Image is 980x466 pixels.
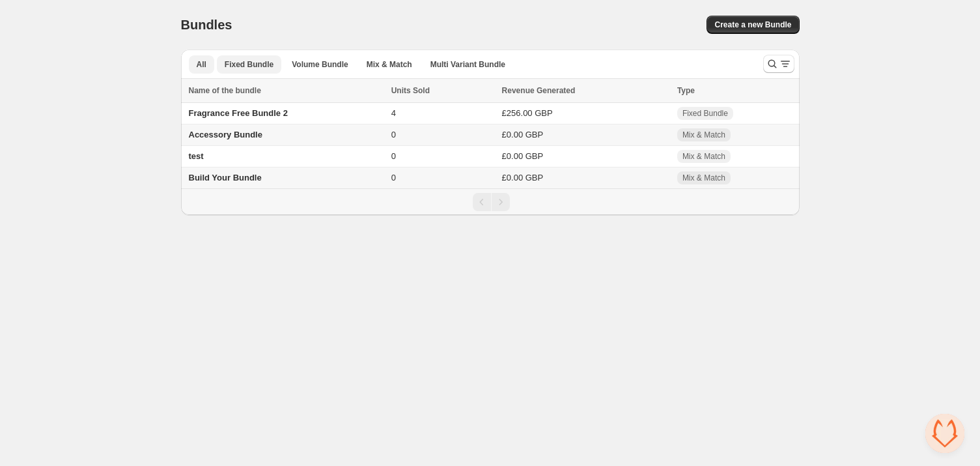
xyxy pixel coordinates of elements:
[367,59,412,70] span: Mix & Match
[391,130,396,139] span: 0
[682,173,725,183] span: Mix & Match
[391,84,443,97] button: Units Sold
[189,84,384,97] div: Name of the bundle
[430,59,505,70] span: Multi Variant Bundle
[292,59,348,70] span: Volume Bundle
[502,108,553,118] span: £256.00 GBP
[391,84,430,97] span: Units Sold
[677,84,792,97] div: Type
[502,151,544,161] span: £0.00 GBP
[391,151,396,161] span: 0
[189,130,262,139] span: Accessory Bundle
[682,108,728,119] span: Fixed Bundle
[181,188,800,215] nav: Pagination
[225,59,273,70] span: Fixed Bundle
[189,151,204,161] span: test
[763,55,794,73] button: Search and filter results
[502,130,544,139] span: £0.00 GBP
[181,17,232,33] h1: Bundles
[682,130,725,140] span: Mix & Match
[714,20,791,30] span: Create a new Bundle
[925,414,964,453] div: Open chat
[682,151,725,162] span: Mix & Match
[391,173,396,182] span: 0
[391,108,396,118] span: 4
[502,173,544,182] span: £0.00 GBP
[502,84,576,97] span: Revenue Generated
[197,59,206,70] span: All
[189,173,262,182] span: Build Your Bundle
[189,108,288,118] span: Fragrance Free Bundle 2
[502,84,589,97] button: Revenue Generated
[707,16,799,34] button: Create a new Bundle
